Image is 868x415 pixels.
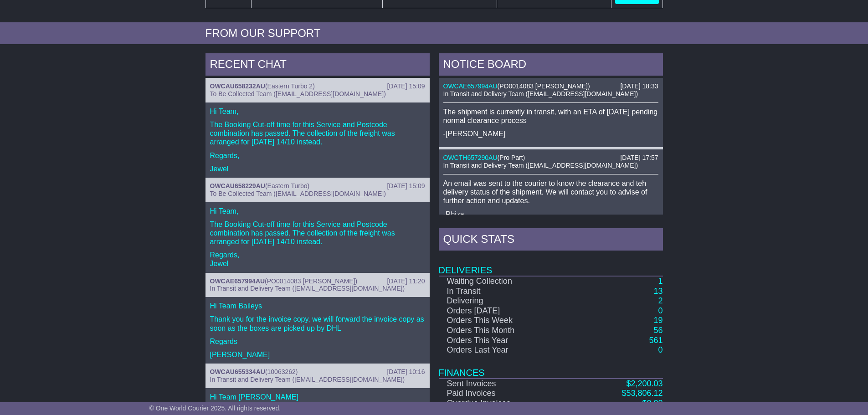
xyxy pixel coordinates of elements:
[439,326,575,336] td: Orders This Month
[387,182,425,190] div: [DATE] 15:09
[443,154,658,162] div: ( )
[210,368,425,376] div: ( )
[631,379,663,388] span: 2,200.03
[626,389,663,398] span: 53,806.12
[210,207,425,215] p: Hi Team,
[210,376,405,383] span: In Transit and Delivery Team ([EMAIL_ADDRESS][DOMAIN_NAME])
[443,179,658,205] p: An email was sent to the courier to know the clearance and teh delivery status of the shipment. W...
[267,368,296,375] span: 10063262
[210,82,425,90] div: ( )
[439,287,575,297] td: In Transit
[210,182,425,190] div: ( )
[642,399,663,408] a: $0.00
[210,251,425,268] p: Regards, Jewel
[653,316,663,325] a: 19
[620,82,658,90] div: [DATE] 18:33
[658,345,663,354] a: 0
[210,164,425,173] p: Jewel
[626,379,663,388] a: $2,200.03
[210,350,425,359] p: [PERSON_NAME]
[439,389,575,399] td: Paid Invoices
[210,368,265,375] a: OWCAU655334AU
[439,345,575,355] td: Orders Last Year
[267,82,313,90] span: Eastern Turbo 2
[443,82,658,90] div: ( )
[439,253,663,276] td: Deliveries
[387,82,425,90] div: [DATE] 15:09
[210,82,265,90] a: OWCAU658232AU
[443,82,498,90] a: OWCAE657994AU
[210,337,425,346] p: Regards
[620,154,658,162] div: [DATE] 17:57
[267,182,308,190] span: Eastern Turbo
[210,107,425,116] p: Hi Team,
[439,276,575,287] td: Waiting Collection
[387,277,425,285] div: [DATE] 11:20
[649,336,663,345] a: 561
[210,120,425,147] p: The Booking Cut-off time for this Service and Postcode combination has passed. The collection of ...
[499,82,588,90] span: PO0014083 [PERSON_NAME]
[210,302,425,310] p: Hi Team Baileys
[443,154,498,161] a: OWCTH657290AU
[439,53,663,78] div: NOTICE BOARD
[443,129,658,138] p: -[PERSON_NAME]
[653,326,663,335] a: 56
[439,228,663,253] div: Quick Stats
[499,154,523,161] span: Pro Part
[647,399,663,408] span: 0.00
[443,210,658,219] p: -Rhiza
[210,393,425,401] p: Hi Team [PERSON_NAME]
[658,306,663,315] a: 0
[658,296,663,305] a: 2
[658,277,663,286] a: 1
[439,355,663,379] td: Finances
[439,296,575,306] td: Delivering
[443,162,638,169] span: In Transit and Delivery Team ([EMAIL_ADDRESS][DOMAIN_NAME])
[205,53,430,78] div: RECENT CHAT
[653,287,663,296] a: 13
[267,277,355,285] span: PO0014083 [PERSON_NAME]
[210,151,425,160] p: Regards,
[439,379,575,389] td: Sent Invoices
[210,277,425,285] div: ( )
[439,399,575,409] td: Overdue Invoices
[210,315,425,332] p: Thank you for the invoice copy, we will forward the invoice copy as soon as the boxes are picked ...
[210,190,386,197] span: To Be Collected Team ([EMAIL_ADDRESS][DOMAIN_NAME])
[210,285,405,292] span: In Transit and Delivery Team ([EMAIL_ADDRESS][DOMAIN_NAME])
[443,90,638,97] span: In Transit and Delivery Team ([EMAIL_ADDRESS][DOMAIN_NAME])
[443,108,658,125] p: The shipment is currently in transit, with an ETA of [DATE] pending normal clearance process
[439,306,575,316] td: Orders [DATE]
[439,316,575,326] td: Orders This Week
[210,182,265,190] a: OWCAU658229AU
[149,405,281,412] span: © One World Courier 2025. All rights reserved.
[210,277,265,285] a: OWCAE657994AU
[205,27,663,40] div: FROM OUR SUPPORT
[210,220,425,246] p: The Booking Cut-off time for this Service and Postcode combination has passed. The collection of ...
[621,389,663,398] a: $53,806.12
[387,368,425,376] div: [DATE] 10:16
[210,90,386,97] span: To Be Collected Team ([EMAIL_ADDRESS][DOMAIN_NAME])
[439,336,575,346] td: Orders This Year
